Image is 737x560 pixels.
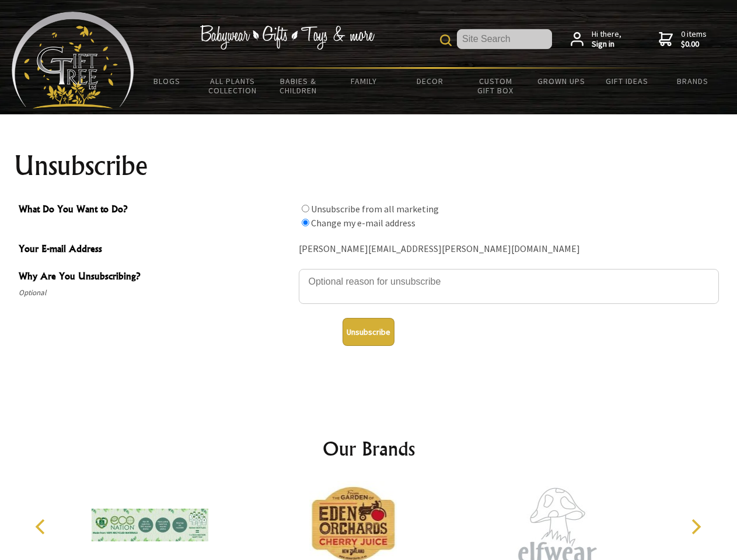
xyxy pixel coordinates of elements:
[681,39,707,50] strong: $0.00
[200,69,266,103] a: All Plants Collection
[311,203,439,215] label: Unsubscribe from all marketing
[266,69,331,103] a: Babies & Children
[660,69,726,93] a: Brands
[528,69,594,93] a: Grown Ups
[12,12,134,108] img: Babyware - Gifts - Toys and more...
[134,69,200,93] a: BLOGS
[23,435,714,463] h2: Our Brands
[19,202,293,219] span: What Do You Want to Do?
[343,318,394,346] button: Unsubscribe
[331,69,397,93] a: Family
[683,514,708,540] button: Next
[594,69,660,93] a: Gift Ideas
[19,286,293,300] span: Optional
[659,29,707,50] a: 0 items$0.00
[311,217,415,229] label: Change my e-mail address
[681,29,707,50] span: 0 items
[397,69,463,93] a: Decor
[463,69,529,103] a: Custom Gift Box
[302,219,309,226] input: What Do You Want to Do?
[19,269,293,286] span: Why Are You Unsubscribing?
[299,269,719,304] textarea: Why Are You Unsubscribing?
[440,34,452,46] img: product search
[457,29,552,49] input: Site Search
[302,205,309,212] input: What Do You Want to Do?
[29,514,55,540] button: Previous
[299,240,719,258] div: [PERSON_NAME][EMAIL_ADDRESS][PERSON_NAME][DOMAIN_NAME]
[14,152,724,180] h1: Unsubscribe
[592,39,621,50] strong: Sign in
[592,29,621,50] span: Hi there,
[571,29,621,50] a: Hi there,Sign in
[19,242,293,258] span: Your E-mail Address
[200,25,375,50] img: Babywear - Gifts - Toys & more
